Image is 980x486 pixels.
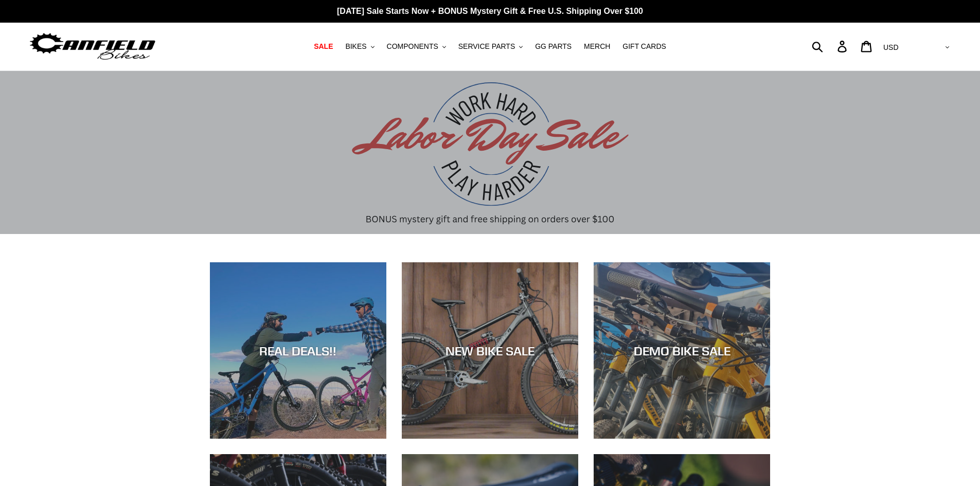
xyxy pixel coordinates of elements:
span: SALE [314,42,333,51]
span: GIFT CARDS [622,42,666,51]
a: NEW BIKE SALE [402,262,578,439]
input: Search [817,35,844,58]
div: NEW BIKE SALE [402,343,578,358]
a: DEMO BIKE SALE [594,262,770,439]
div: REAL DEALS!! [210,343,386,358]
img: Canfield Bikes [28,30,157,63]
span: GG PARTS [535,42,572,51]
a: GG PARTS [530,40,577,53]
a: SALE [309,40,338,53]
div: DEMO BIKE SALE [594,343,770,358]
span: MERCH [584,42,610,51]
button: COMPONENTS [382,40,451,53]
a: MERCH [579,40,615,53]
button: SERVICE PARTS [453,40,528,53]
button: BIKES [340,40,379,53]
span: COMPONENTS [387,42,438,51]
a: GIFT CARDS [617,40,671,53]
span: SERVICE PARTS [458,42,515,51]
span: BIKES [345,42,366,51]
a: REAL DEALS!! [210,262,386,439]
